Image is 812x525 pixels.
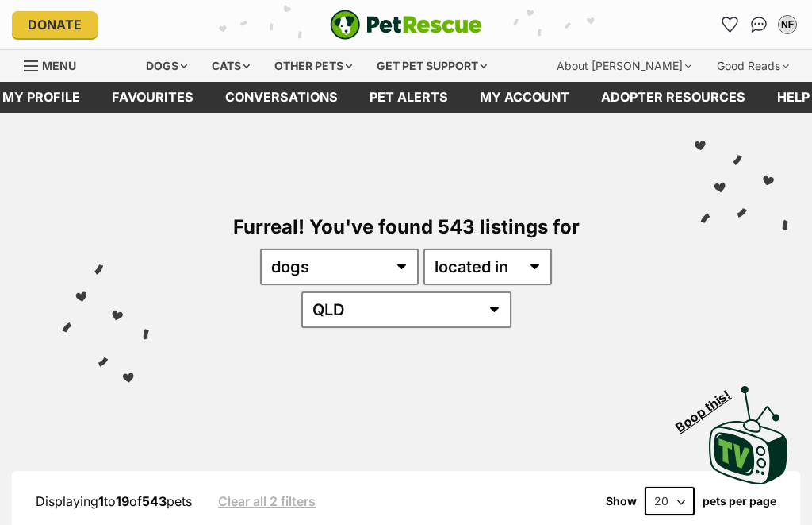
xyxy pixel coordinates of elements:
a: Clear all 2 filters [218,494,316,508]
div: Dogs [135,50,198,82]
a: Favourites [718,12,743,37]
a: My account [464,82,585,113]
span: Furreal! You've found 543 listings for [233,215,580,238]
a: Conversations [746,12,772,37]
div: Good Reads [706,50,800,82]
span: Show [606,495,637,508]
button: My account [775,12,800,37]
a: conversations [209,82,354,113]
img: PetRescue TV logo [709,386,788,484]
ul: Account quick links [718,12,800,37]
a: Boop this! [709,372,788,488]
a: PetRescue [330,10,482,40]
div: Cats [201,50,261,82]
a: Favourites [96,82,209,113]
div: NF [779,17,795,33]
label: pets per page [703,495,776,508]
span: Displaying to of pets [36,493,192,509]
img: chat-41dd97257d64d25036548639549fe6c8038ab92f7586957e7f3b1b290dea8141.svg [751,17,768,33]
a: Menu [24,50,87,79]
div: Get pet support [366,50,498,82]
a: Pet alerts [354,82,464,113]
span: Boop this! [673,377,746,434]
strong: 1 [98,493,104,509]
a: Donate [12,11,98,38]
div: Other pets [263,50,363,82]
span: Menu [42,59,76,72]
img: logo-e224e6f780fb5917bec1dbf3a21bbac754714ae5b6737aabdf751b685950b380.svg [330,10,482,40]
div: About [PERSON_NAME] [546,50,703,82]
strong: 543 [142,493,167,509]
a: Adopter resources [585,82,761,113]
strong: 19 [116,493,129,509]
